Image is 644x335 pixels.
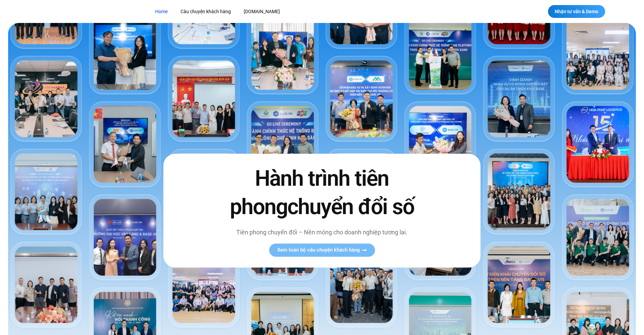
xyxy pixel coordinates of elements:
[175,5,236,18] a: Câu chuyện khách hàng
[548,5,605,18] a: Nhận tư vấn & Demo
[215,228,428,237] p: Tiên phong chuyển đổi – Nền móng cho doanh nghiệp tương lai.
[215,165,428,221] h2: Hành trình tiên phong
[269,243,375,257] a: Xem toàn bộ câu chuyện khách hàng
[555,9,598,14] span: Nhận tư vấn & Demo
[287,194,414,220] span: chuyển đổi số
[277,248,360,253] span: Xem toàn bộ câu chuyện khách hàng
[239,5,285,18] a: [DOMAIN_NAME]
[150,5,412,18] nav: Menu
[150,5,173,18] a: Home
